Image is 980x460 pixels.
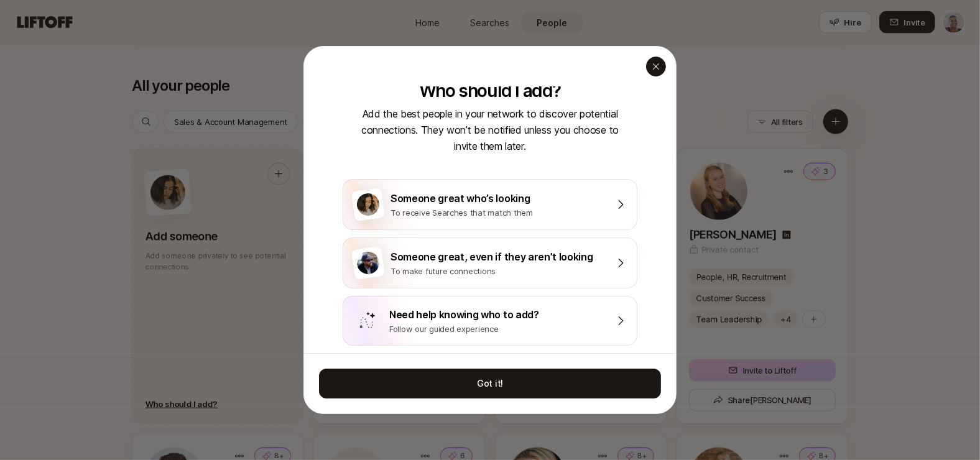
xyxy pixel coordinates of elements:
p: Need help knowing who to add? [389,306,607,323]
p: To make future connections [391,265,607,277]
p: Someone great who’s looking [391,190,607,206]
p: Add the best people in your network to discover potential connections. They won’t be notified unl... [353,106,627,154]
p: Someone great, even if they aren’t looking [391,249,607,265]
img: woman-with-black-hair.jpg [356,192,381,218]
p: To receive Searches that match them [391,206,607,219]
p: Follow our guided experience [389,323,607,335]
button: Got it! [319,369,661,398]
img: man-with-blue-cap.png [356,251,381,276]
p: Who should I add? [419,81,561,101]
